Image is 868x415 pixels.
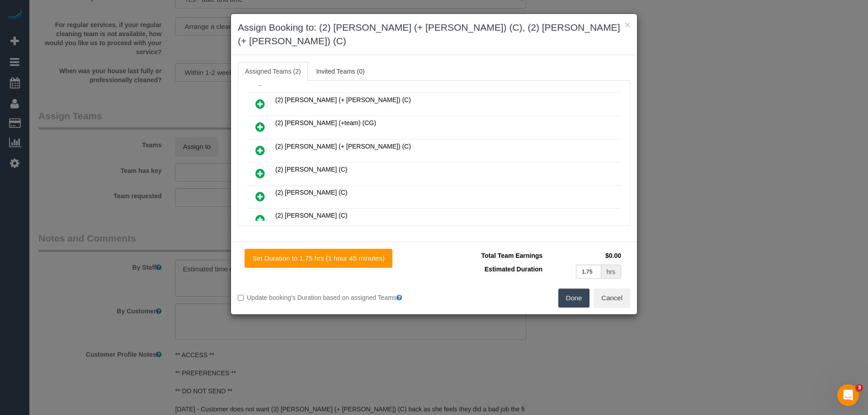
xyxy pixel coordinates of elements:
a: Invited Teams (0) [309,62,372,81]
button: × [625,20,630,29]
button: Done [558,289,590,308]
td: Total Team Earnings [441,249,545,262]
span: (2) [PERSON_NAME] (C) [275,189,347,196]
h3: Assign Booking to: (2) [PERSON_NAME] (+ [PERSON_NAME]) (C), (2) [PERSON_NAME] (+ [PERSON_NAME]) (C) [238,21,630,48]
span: Estimated Duration [485,266,542,273]
td: $0.00 [545,249,623,262]
span: (2) [PERSON_NAME] (C) [275,212,347,219]
span: 3 [856,384,863,392]
a: Assigned Teams (2) [238,62,308,81]
span: (2) [PERSON_NAME] (+team) (CG) [275,119,376,126]
span: (2) [PERSON_NAME] (+ [PERSON_NAME]) (C) [275,96,411,103]
label: Update booking's Duration based on assigned Teams [238,293,427,302]
button: Set Duration to 1.75 hrs (1 hour 45 minutes) [245,249,392,268]
span: (2) [PERSON_NAME] (+ [PERSON_NAME]) (C) [275,143,411,150]
input: Update booking's Duration based on assigned Teams [238,295,244,301]
button: Cancel [594,289,630,308]
iframe: Intercom live chat [837,384,859,406]
div: hrs [601,265,621,279]
span: (2) [PERSON_NAME] (C) [275,166,347,173]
